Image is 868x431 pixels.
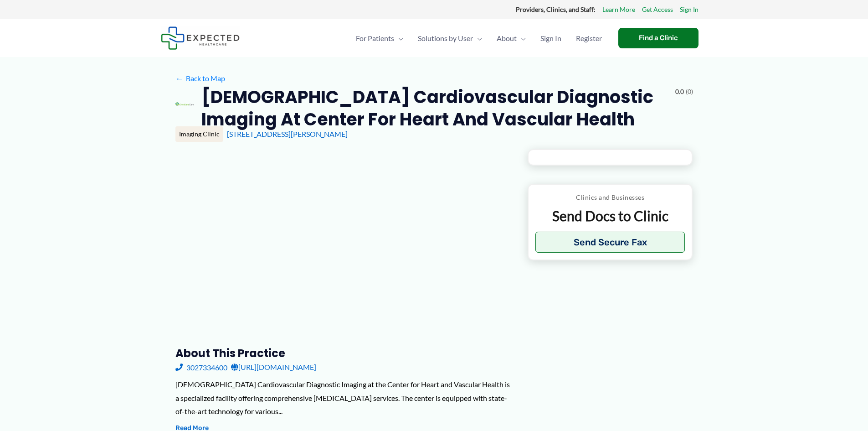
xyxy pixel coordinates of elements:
a: Find a Clinic [618,28,699,48]
h2: [DEMOGRAPHIC_DATA] Cardiovascular Diagnostic Imaging at Center for Heart and Vascular Health [201,86,668,131]
a: AboutMenu Toggle [489,22,533,54]
span: Register [576,22,602,54]
p: Send Docs to Clinic [535,207,685,225]
a: For PatientsMenu Toggle [349,22,411,54]
a: [URL][DOMAIN_NAME] [231,360,316,374]
a: [STREET_ADDRESS][PERSON_NAME] [227,130,348,138]
a: Sign In [680,4,699,16]
a: 3027334600 [175,360,227,374]
a: Register [569,22,609,54]
a: Learn More [602,4,635,16]
span: For Patients [356,22,394,54]
span: (0) [686,86,693,98]
span: ← [175,74,184,83]
a: Sign In [533,22,569,54]
span: Solutions by User [418,22,473,54]
a: Solutions by UserMenu Toggle [411,22,489,54]
a: ←Back to Map [175,72,225,85]
img: Expected Healthcare Logo - side, dark font, small [161,26,240,50]
strong: Providers, Clinics, and Staff: [516,5,596,13]
span: Menu Toggle [517,22,526,54]
span: Menu Toggle [394,22,403,54]
h3: About this practice [175,346,513,360]
span: Sign In [540,22,561,54]
span: Menu Toggle [473,22,482,54]
span: About [497,22,517,54]
div: [DEMOGRAPHIC_DATA] Cardiovascular Diagnostic Imaging at the Center for Heart and Vascular Health ... [175,378,513,418]
nav: Primary Site Navigation [349,22,609,54]
p: Clinics and Businesses [535,192,685,203]
span: 0.0 [675,86,684,98]
button: Send Secure Fax [535,232,685,253]
div: Imaging Clinic [175,126,223,142]
a: Get Access [642,4,673,16]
